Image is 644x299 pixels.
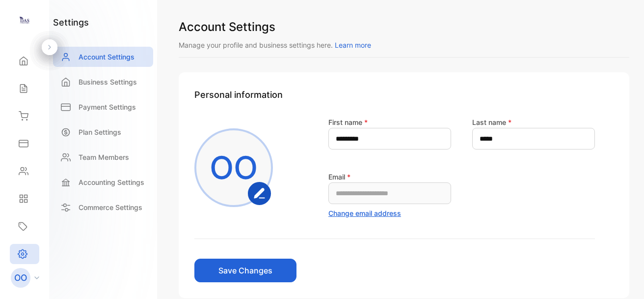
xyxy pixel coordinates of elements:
[53,97,153,117] a: Payment Settings
[53,16,89,29] h1: settings
[79,77,137,87] p: Business Settings
[603,258,644,299] iframe: LiveChat chat widget
[79,127,121,137] p: Plan Settings
[53,47,153,67] a: Account Settings
[17,13,32,28] img: logo
[79,102,136,112] p: Payment Settings
[53,147,153,167] a: Team Members
[328,208,401,218] button: Change email address
[79,52,134,62] p: Account Settings
[14,271,27,284] p: OO
[210,144,258,191] p: OO
[179,40,629,50] p: Manage your profile and business settings here.
[53,197,153,217] a: Commerce Settings
[79,202,142,212] p: Commerce Settings
[328,173,350,181] label: Email
[179,18,629,36] h1: Account Settings
[194,88,614,101] h1: Personal information
[53,172,153,192] a: Accounting Settings
[472,118,511,126] label: Last name
[328,118,368,126] label: First name
[194,259,296,282] button: Save Changes
[79,152,129,162] p: Team Members
[53,72,153,92] a: Business Settings
[79,177,144,187] p: Accounting Settings
[53,122,153,142] a: Plan Settings
[335,41,371,49] span: Learn more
